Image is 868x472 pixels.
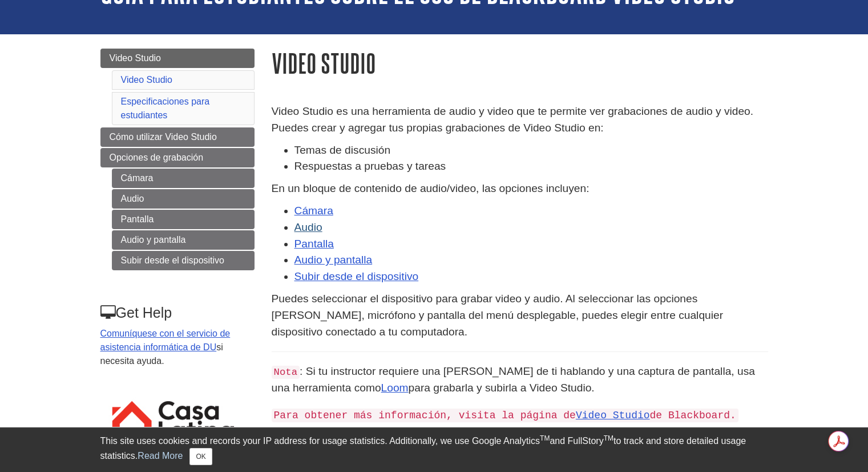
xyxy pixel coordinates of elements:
[540,434,550,442] sup: TM
[294,270,419,282] a: Subir desde el dispositivo
[112,251,255,270] a: Subir desde el dispositivo
[294,158,768,175] li: Respuestas a pruebas y tareas
[294,254,373,266] a: Audio y pantalla
[100,434,768,465] div: This site uses cookies and records your IP address for usage statistics. Additionally, we use Goo...
[100,329,231,352] a: Comuníquese con el servicio de asistencia informática de DU
[272,103,768,137] p: Video Studio es una herramienta de audio y video que te permite ver grabaciones de audio y video....
[294,238,334,250] a: Pantalla
[272,409,738,422] code: Para obtener más información, visita la página de de Blackboard.
[272,181,768,197] p: En un bloque de contenido de audio/video, las opciones incluyen:
[110,153,204,162] span: Opciones de grabación
[112,189,255,209] a: Audio
[294,221,322,233] a: Audio
[112,169,255,188] a: Cámara
[100,127,255,147] a: Cómo utilizar Video Studio
[100,305,253,321] h3: Get Help
[112,230,255,250] a: Audio y pantalla
[112,210,255,229] a: Pantalla
[121,97,210,120] a: Especificaciones para estudiantes
[272,363,768,397] p: : Si tu instructor requiere una [PERSON_NAME] de ti hablando y una captura de pantalla, usa una h...
[121,75,172,85] a: Video Studio
[294,205,333,217] a: Cámara
[272,366,300,379] code: Nota
[604,434,613,442] sup: TM
[138,451,183,461] a: Read More
[272,291,768,340] p: Puedes seleccionar el dispositivo para grabar video y audio. Al seleccionar las opciones [PERSON_...
[110,53,161,63] span: Video Studio
[100,327,253,368] p: si necesita ayuda.
[189,448,212,465] button: Close
[272,49,768,78] h1: Video Studio
[381,382,408,394] a: Loom
[294,142,768,159] li: Temas de discusión
[100,49,255,68] a: Video Studio
[576,410,650,421] a: Video Studio
[100,148,255,167] a: Opciones de grabación
[110,132,217,142] span: Cómo utilizar Video Studio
